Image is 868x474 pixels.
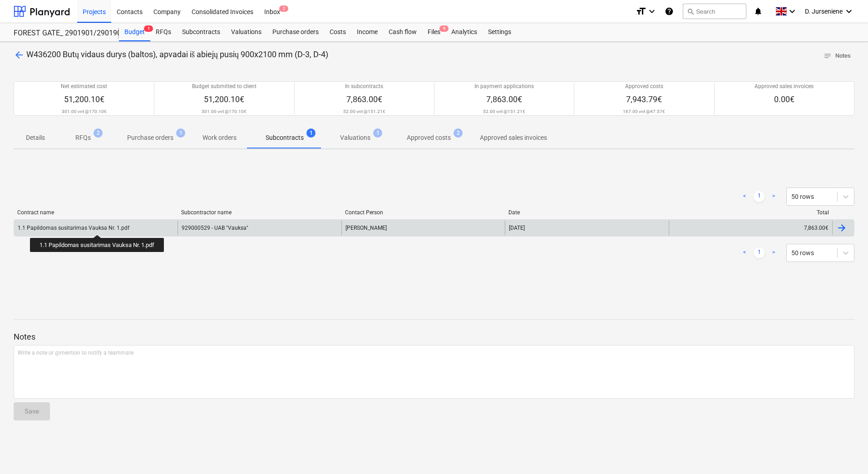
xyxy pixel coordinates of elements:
[64,94,104,104] span: 51,200.10€
[422,23,446,41] a: Files9
[119,23,150,41] a: Budget1
[345,83,383,90] p: In subcontracts
[17,209,174,216] div: Contract name
[774,94,794,104] span: 0.00€
[483,109,525,114] p: 52.00 vnt @ 151.21€
[177,23,226,41] a: Subcontracts
[486,94,522,104] span: 7,863.00€
[340,133,370,143] p: Valuations
[754,247,764,258] a: Page 1 is your current page
[820,49,854,63] button: Notes
[626,94,662,104] span: 7,943.79€
[669,221,832,235] div: 7,863.00€
[625,83,663,90] p: Approved costs
[14,29,108,38] div: FOREST GATE_ 2901901/2901902/2901903
[446,23,483,41] a: Analytics
[202,133,237,143] p: Work orders
[279,5,288,12] span: 2
[127,133,173,143] p: Purchase orders
[119,23,150,41] div: Budget
[483,23,517,41] a: Settings
[14,49,25,60] span: arrow_back
[178,221,341,235] div: 929000529 - UAB "Vauksa"
[739,247,750,258] a: Previous page
[787,6,798,17] i: keyboard_arrow_down
[407,133,451,143] p: Approved costs
[94,128,103,138] span: 2
[823,430,868,474] iframe: Chat Widget
[267,23,324,41] a: Purchase orders
[26,49,328,59] span: W436200 Butų vidaus durys (baltos), apvadai iš abiejų pusių 900x2100 mm (D-3, D-4)
[75,133,91,143] p: RFQs
[351,23,383,41] a: Income
[665,6,674,17] i: Knowledge base
[181,209,338,216] div: Subcontractor name
[754,6,763,17] i: notifications
[646,6,657,17] i: keyboard_arrow_down
[62,109,107,114] p: 301.00 vnt @ 170.10€
[623,109,665,114] p: 167.00 vnt @ 47.57€
[683,4,746,19] button: Search
[422,23,446,41] div: Files
[144,25,153,32] span: 1
[768,247,779,258] a: Next page
[805,8,843,15] span: D. Jurseniene
[18,225,129,231] div: 1.1 Papildomas susitarimas Vauksa Nr. 1.pdf
[14,331,854,342] p: Notes
[343,109,385,114] p: 52.00 vnt @ 151.21€
[192,83,256,90] p: Budget submitted to client
[508,209,665,216] div: Date
[202,109,247,114] p: 301.00 vnt @ 170.10€
[509,225,525,231] div: [DATE]
[754,191,764,202] a: Page 1 is your current page
[324,23,351,41] a: Costs
[341,221,505,235] div: [PERSON_NAME]
[204,94,244,104] span: 51,200.10€
[843,6,854,17] i: keyboard_arrow_down
[439,25,449,32] span: 9
[345,209,502,216] div: Contact Person
[306,128,316,138] span: 1
[383,23,422,41] a: Cash flow
[346,94,382,104] span: 7,863.00€
[672,209,829,216] div: Total
[150,23,177,41] a: RFQs
[739,191,750,202] a: Previous page
[266,133,304,143] p: Subcontracts
[373,128,382,138] span: 1
[61,83,107,90] p: Net estimated cost
[824,51,851,61] span: Notes
[687,8,694,15] span: search
[25,133,46,143] p: Details
[226,23,267,41] a: Valuations
[768,191,779,202] a: Next page
[480,133,547,143] p: Approved sales invoices
[176,128,185,138] span: 1
[474,83,534,90] p: In payment applications
[636,6,646,17] i: format_size
[824,52,832,60] span: notes
[454,128,463,138] span: 2
[755,83,814,90] p: Approved sales invoices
